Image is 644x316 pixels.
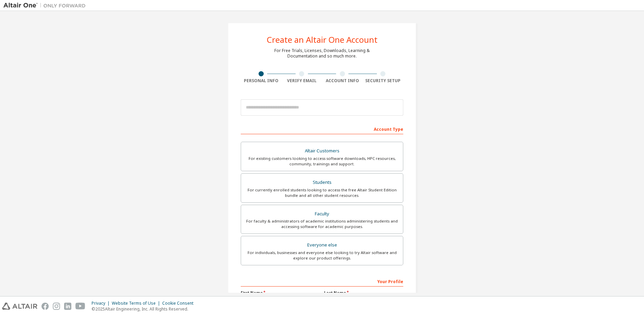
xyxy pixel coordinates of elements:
[92,306,198,312] p: © 2025 Altair Engineering, Inc. All Rights Reserved.
[282,78,322,84] div: Verify Email
[245,209,399,219] div: Faculty
[245,178,399,187] div: Students
[241,290,320,295] label: First Name
[64,303,71,310] img: linkedin.svg
[245,218,399,229] div: For faculty & administrators of academic institutions administering students and accessing softwa...
[245,240,399,250] div: Everyone else
[92,301,112,306] div: Privacy
[162,301,198,306] div: Cookie Consent
[245,156,399,167] div: For existing customers looking to access software downloads, HPC resources, community, trainings ...
[2,303,37,310] img: altair_logo.svg
[3,2,89,9] img: Altair One
[245,187,399,198] div: For currently enrolled students looking to access the free Altair Student Edition bundle and all ...
[267,36,378,44] div: Create an Altair One Account
[41,303,49,310] img: facebook.svg
[322,78,363,84] div: Account Info
[324,290,403,295] label: Last Name
[53,303,60,310] img: instagram.svg
[241,78,282,84] div: Personal Info
[245,146,399,156] div: Altair Customers
[241,276,403,287] div: Your Profile
[363,78,404,84] div: Security Setup
[241,123,403,134] div: Account Type
[274,48,370,59] div: For Free Trials, Licenses, Downloads, Learning & Documentation and so much more.
[245,250,399,261] div: For individuals, businesses and everyone else looking to try Altair software and explore our prod...
[75,303,85,310] img: youtube.svg
[112,301,162,306] div: Website Terms of Use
